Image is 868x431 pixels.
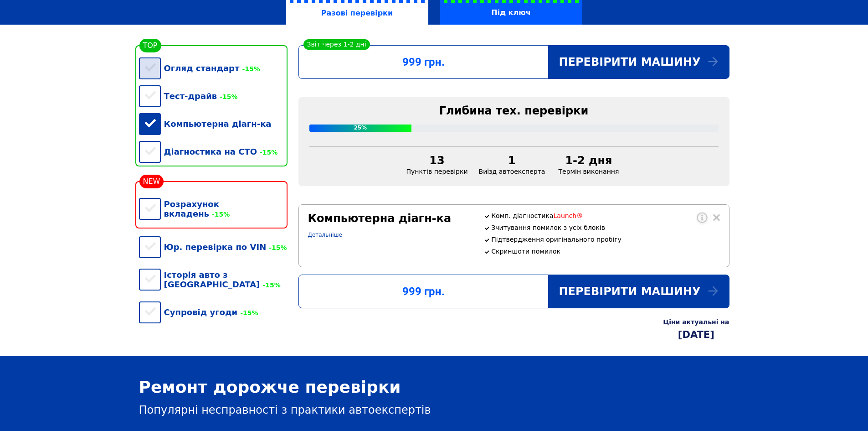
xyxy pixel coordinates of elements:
a: Детальніше [308,232,342,238]
div: 999 грн. [299,285,548,298]
span: -15% [266,244,287,251]
p: Зчитування помилок з усіх блоків [491,224,719,231]
div: Тест-драйв [139,82,288,110]
div: Розрахунок вкладень [139,190,288,228]
div: Ремонт дорожче перевірки [139,378,729,396]
div: Огляд стандарт [139,54,288,82]
div: Діагностика на СТО [139,138,288,166]
p: Підтвердження оригінального пробігу [491,236,719,243]
div: 1-2 дня [556,154,621,167]
span: -15% [217,93,237,100]
span: -15% [257,149,277,156]
div: Ціни актуальні на [663,318,729,326]
span: -15% [260,281,280,289]
div: Історія авто з [GEOGRAPHIC_DATA] [139,261,288,298]
div: Термін виконання [550,154,627,175]
div: Популярні несправності з практики автоекспертів [139,404,729,416]
div: Компьютерна діагн-ка [139,110,288,138]
p: Комп. діагностика [491,212,719,219]
div: Пунктів перевірки [401,154,473,175]
div: [DATE] [663,329,729,340]
div: Юр. перевірка по VIN [139,233,288,261]
div: Перевірити машину [548,46,729,78]
div: 1 [479,154,545,167]
div: Виїзд автоексперта [473,154,551,175]
span: Launch® [554,212,583,219]
span: -15% [237,309,258,317]
p: Скриншоти помилок [491,248,719,255]
div: Компьютерна діагн-ка [308,212,473,225]
div: Глибина тех. перевірки [309,104,719,117]
div: 13 [406,154,468,167]
span: -15% [239,65,260,73]
div: 999 грн. [299,56,548,68]
span: -15% [209,211,230,218]
div: Супровід угоди [139,298,288,326]
div: Перевірити машину [548,275,729,308]
div: 25% [309,125,412,132]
